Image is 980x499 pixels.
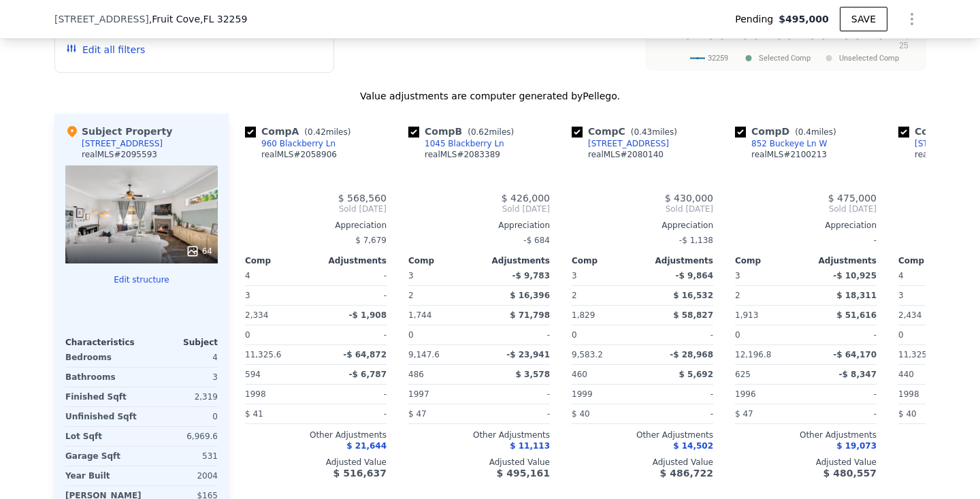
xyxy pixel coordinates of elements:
[245,310,268,320] span: 2,334
[408,220,550,231] div: Appreciation
[898,409,917,419] span: $ 40
[898,5,926,33] button: Show Options
[245,350,281,359] span: 11,325.6
[408,310,431,320] span: 1,744
[735,125,842,138] div: Comp D
[572,286,640,305] div: 2
[788,30,814,39] text: [DATE]
[65,427,139,446] div: Lot Sqft
[735,204,877,214] span: Sold [DATE]
[735,457,877,468] div: Adjusted Value
[425,138,504,149] div: 1045 Blackberry Ln
[645,404,713,423] div: -
[789,127,841,137] span: ( miles)
[144,368,218,387] div: 3
[65,407,139,426] div: Unfinished Sqft
[898,255,969,266] div: Comp
[665,193,713,204] span: $ 430,000
[735,271,740,280] span: 3
[408,409,427,419] span: $ 47
[898,310,921,320] span: 2,434
[245,255,316,266] div: Comp
[806,255,877,266] div: Adjustments
[625,127,683,137] span: ( miles)
[65,274,218,285] button: Edit structure
[245,330,250,340] span: 0
[808,404,877,423] div: -
[142,337,218,348] div: Subject
[82,138,163,149] div: [STREET_ADDRESS]
[65,337,142,348] div: Characteristics
[318,325,387,344] div: -
[572,350,603,359] span: 9,583.2
[856,30,882,39] text: [DATE]
[408,271,414,280] span: 3
[823,468,877,479] span: $ 480,557
[245,457,387,468] div: Adjusted Value
[316,255,387,266] div: Adjustments
[572,310,595,320] span: 1,829
[572,220,713,231] div: Appreciation
[497,468,550,479] span: $ 495,161
[482,385,550,404] div: -
[572,457,713,468] div: Adjusted Value
[144,466,218,485] div: 2004
[144,447,218,466] div: 531
[408,457,550,468] div: Adjusted Value
[721,30,747,39] text: [DATE]
[572,125,683,138] div: Comp C
[735,430,877,440] div: Other Adjustments
[673,310,713,320] span: $ 58,827
[634,127,652,137] span: 0.43
[673,441,713,451] span: $ 14,502
[510,291,550,300] span: $ 16,396
[245,409,263,419] span: $ 41
[245,138,336,149] a: 960 Blackberry Ln
[735,231,877,250] div: -
[833,271,877,280] span: -$ 10,925
[65,368,139,387] div: Bathrooms
[200,14,247,25] span: , FL 32259
[898,370,914,379] span: 440
[82,149,157,160] div: realMLS # 2095593
[735,409,753,419] span: $ 47
[572,430,713,440] div: Other Adjustments
[318,286,387,305] div: -
[735,350,771,359] span: 12,196.8
[735,12,779,26] span: Pending
[839,370,877,379] span: -$ 8,347
[673,291,713,300] span: $ 16,532
[471,127,489,137] span: 0.62
[408,138,504,149] a: 1045 Blackberry Ln
[318,266,387,285] div: -
[840,7,887,31] button: SAVE
[822,30,848,39] text: [DATE]
[833,350,877,359] span: -$ 64,170
[299,127,356,137] span: ( miles)
[245,271,250,280] span: 4
[318,404,387,423] div: -
[144,348,218,367] div: 4
[572,370,587,379] span: 460
[482,404,550,423] div: -
[660,468,713,479] span: $ 486,722
[898,271,904,280] span: 4
[54,12,149,26] span: [STREET_ADDRESS]
[735,330,740,340] span: 0
[836,291,877,300] span: $ 18,311
[479,255,550,266] div: Adjustments
[808,325,877,344] div: -
[349,310,387,320] span: -$ 1,908
[779,12,829,26] span: $495,000
[836,310,877,320] span: $ 51,616
[572,330,577,340] span: 0
[642,255,713,266] div: Adjustments
[679,370,713,379] span: $ 5,692
[751,149,827,160] div: realMLS # 2100213
[506,350,550,359] span: -$ 23,941
[346,441,387,451] span: $ 21,644
[572,271,577,280] span: 3
[245,370,261,379] span: 594
[645,325,713,344] div: -
[408,125,519,138] div: Comp B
